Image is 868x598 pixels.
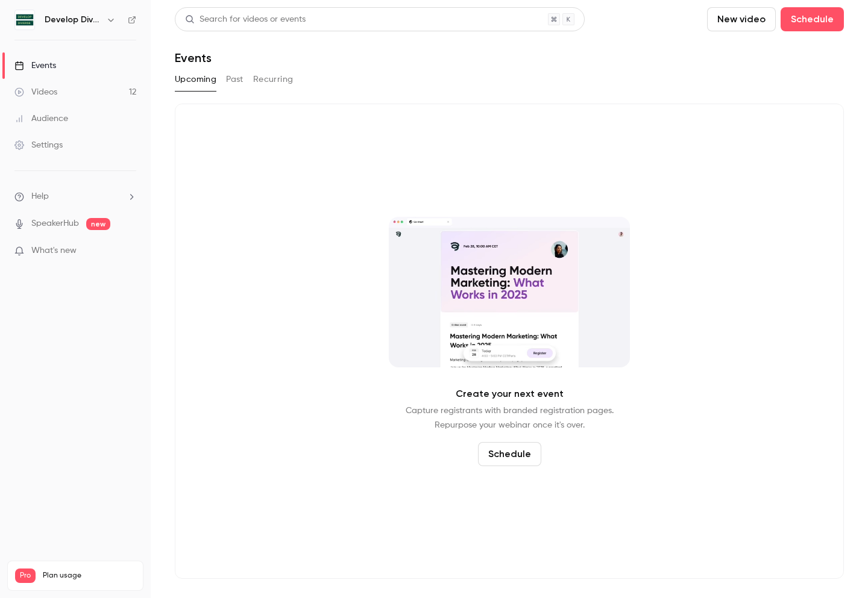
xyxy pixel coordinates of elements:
[86,218,110,230] span: new
[45,14,101,26] h6: Develop Diverse
[185,13,306,26] div: Search for videos or events
[15,568,36,583] span: Pro
[14,86,57,98] div: Videos
[31,190,49,203] span: Help
[226,70,244,89] button: Past
[478,442,541,466] button: Schedule
[14,113,68,125] div: Audience
[14,190,136,203] li: help-dropdown-opener
[781,7,844,31] button: Schedule
[707,7,776,31] button: New video
[43,571,136,581] span: Plan usage
[31,217,79,230] a: SpeakerHub
[15,10,34,30] img: Develop Diverse
[175,51,212,65] h1: Events
[253,70,294,89] button: Recurring
[14,60,56,72] div: Events
[406,403,614,432] p: Capture registrants with branded registration pages. Repurpose your webinar once it's over.
[31,244,77,257] span: What's new
[175,70,216,89] button: Upcoming
[14,139,63,151] div: Settings
[456,387,564,401] p: Create your next event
